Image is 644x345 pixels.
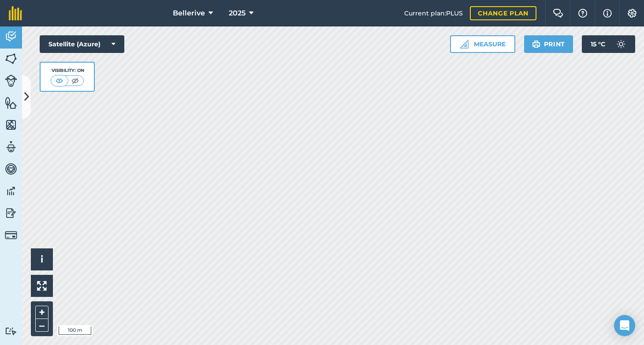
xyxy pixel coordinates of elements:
[229,8,246,19] span: 2025
[450,35,515,53] button: Measure
[524,35,573,53] button: Print
[54,76,65,85] img: svg+xml;base64,PHN2ZyB4bWxucz0iaHR0cDovL3d3dy53My5vcmcvMjAwMC9zdmciIHdpZHRoPSI1MCIgaGVpZ2h0PSI0MC...
[35,306,48,319] button: +
[460,40,469,49] img: Ruler icon
[5,118,17,131] img: svg+xml;base64,PHN2ZyB4bWxucz0iaHR0cDovL3d3dy53My5vcmcvMjAwMC9zdmciIHdpZHRoPSI1NiIgaGVpZ2h0PSI2MC...
[41,254,43,265] span: i
[173,8,205,19] span: Bellerive
[31,248,53,270] button: i
[5,162,17,176] img: svg+xml;base64,PD94bWwgdmVyc2lvbj0iMS4wIiBlbmNvZGluZz0idXRmLTgiPz4KPCEtLSBHZW5lcmF0b3I6IEFkb2JlIE...
[603,8,612,19] img: svg+xml;base64,PHN2ZyB4bWxucz0iaHR0cDovL3d3dy53My5vcmcvMjAwMC9zdmciIHdpZHRoPSIxNyIgaGVpZ2h0PSIxNy...
[9,6,22,20] img: fieldmargin Logo
[5,30,17,43] img: svg+xml;base64,PD94bWwgdmVyc2lvbj0iMS4wIiBlbmNvZGluZz0idXRmLTgiPz4KPCEtLSBHZW5lcmF0b3I6IEFkb2JlIE...
[5,52,17,65] img: svg+xml;base64,PHN2ZyB4bWxucz0iaHR0cDovL3d3dy53My5vcmcvMjAwMC9zdmciIHdpZHRoPSI1NiIgaGVpZ2h0PSI2MC...
[582,35,635,53] button: 15 °C
[51,67,84,74] div: Visibility: On
[70,76,81,85] img: svg+xml;base64,PHN2ZyB4bWxucz0iaHR0cDovL3d3dy53My5vcmcvMjAwMC9zdmciIHdpZHRoPSI1MCIgaGVpZ2h0PSI0MC...
[5,229,17,241] img: svg+xml;base64,PD94bWwgdmVyc2lvbj0iMS4wIiBlbmNvZGluZz0idXRmLTgiPz4KPCEtLSBHZW5lcmF0b3I6IEFkb2JlIE...
[404,8,463,18] span: Current plan : PLUS
[35,319,48,332] button: –
[37,281,47,291] img: Four arrows, one pointing top left, one top right, one bottom right and the last bottom left
[5,75,17,87] img: svg+xml;base64,PD94bWwgdmVyc2lvbj0iMS4wIiBlbmNvZGluZz0idXRmLTgiPz4KPCEtLSBHZW5lcmF0b3I6IEFkb2JlIE...
[612,35,630,53] img: svg+xml;base64,PD94bWwgdmVyc2lvbj0iMS4wIiBlbmNvZGluZz0idXRmLTgiPz4KPCEtLSBHZW5lcmF0b3I6IEFkb2JlIE...
[614,315,635,336] div: Open Intercom Messenger
[5,96,17,109] img: svg+xml;base64,PHN2ZyB4bWxucz0iaHR0cDovL3d3dy53My5vcmcvMjAwMC9zdmciIHdpZHRoPSI1NiIgaGVpZ2h0PSI2MC...
[532,39,540,49] img: svg+xml;base64,PHN2ZyB4bWxucz0iaHR0cDovL3d3dy53My5vcmcvMjAwMC9zdmciIHdpZHRoPSIxOSIgaGVpZ2h0PSIyNC...
[5,184,17,198] img: svg+xml;base64,PD94bWwgdmVyc2lvbj0iMS4wIiBlbmNvZGluZz0idXRmLTgiPz4KPCEtLSBHZW5lcmF0b3I6IEFkb2JlIE...
[5,327,17,335] img: svg+xml;base64,PD94bWwgdmVyc2lvbj0iMS4wIiBlbmNvZGluZz0idXRmLTgiPz4KPCEtLSBHZW5lcmF0b3I6IEFkb2JlIE...
[577,9,588,18] img: A question mark icon
[627,9,637,18] img: A cog icon
[5,206,17,220] img: svg+xml;base64,PD94bWwgdmVyc2lvbj0iMS4wIiBlbmNvZGluZz0idXRmLTgiPz4KPCEtLSBHZW5lcmF0b3I6IEFkb2JlIE...
[470,6,536,20] a: Change plan
[591,35,605,53] span: 15 ° C
[553,9,563,18] img: Two speech bubbles overlapping with the left bubble in the forefront
[40,35,124,53] button: Satellite (Azure)
[5,140,17,154] img: svg+xml;base64,PD94bWwgdmVyc2lvbj0iMS4wIiBlbmNvZGluZz0idXRmLTgiPz4KPCEtLSBHZW5lcmF0b3I6IEFkb2JlIE...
